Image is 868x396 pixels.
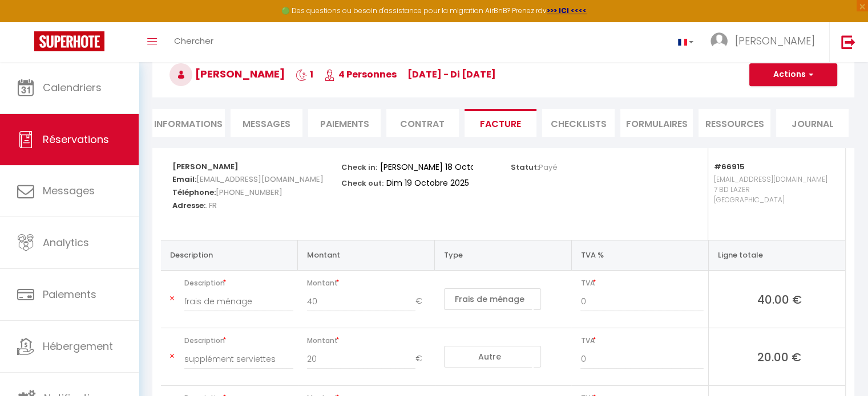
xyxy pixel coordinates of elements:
[196,171,324,187] span: [EMAIL_ADDRESS][DOMAIN_NAME]
[161,240,298,270] th: Description
[542,109,615,137] li: CHECKLISTS
[308,109,381,137] li: Paiements
[243,117,290,130] span: Messages
[43,183,95,198] span: Messages
[415,291,430,312] span: €
[324,68,397,81] span: 4 Personnes
[714,161,745,172] strong: #66915
[34,31,104,51] img: Super Booking
[165,22,222,62] a: Chercher
[539,162,558,173] span: Payé
[708,240,845,270] th: Ligne totale
[216,184,282,201] span: [PHONE_NUMBER]
[718,291,841,307] span: 40.00 €
[43,287,96,301] span: Paiements
[735,34,815,48] span: [PERSON_NAME]
[43,235,89,250] span: Analytics
[174,35,213,47] span: Chercher
[710,32,728,50] img: ...
[307,333,430,349] span: Montant
[307,275,430,291] span: Montant
[296,68,313,81] span: 1
[841,35,855,49] img: logout
[776,109,849,137] li: Journal
[547,6,587,15] a: >>> ICI <<<<
[465,109,537,137] li: Facture
[341,160,377,173] p: Check in:
[43,80,102,95] span: Calendriers
[169,67,285,81] span: [PERSON_NAME]
[184,275,293,291] span: Description
[298,240,435,270] th: Montant
[749,63,837,86] button: Actions
[386,109,459,137] li: Contrat
[718,349,841,365] span: 20.00 €
[172,174,196,185] strong: Email:
[172,161,239,172] strong: [PERSON_NAME]
[714,172,834,228] p: [EMAIL_ADDRESS][DOMAIN_NAME] 7 BD LAZER [GEOGRAPHIC_DATA]
[435,240,572,270] th: Type
[580,333,703,349] span: TVA
[571,240,708,270] th: TVA %
[407,68,496,81] span: [DATE] - di [DATE]
[172,187,216,198] strong: Téléphone:
[152,109,225,137] li: Informations
[415,349,430,369] span: €
[702,22,829,62] a: ... [PERSON_NAME]
[205,197,217,214] span: . FR
[43,132,109,146] span: Réservations
[172,200,205,211] strong: Adresse:
[341,175,383,189] p: Check out:
[184,333,293,349] span: Description
[699,109,771,137] li: Ressources
[43,339,113,353] span: Hébergement
[580,275,703,291] span: TVA
[511,160,558,173] p: Statut:
[620,109,693,137] li: FORMULAIRES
